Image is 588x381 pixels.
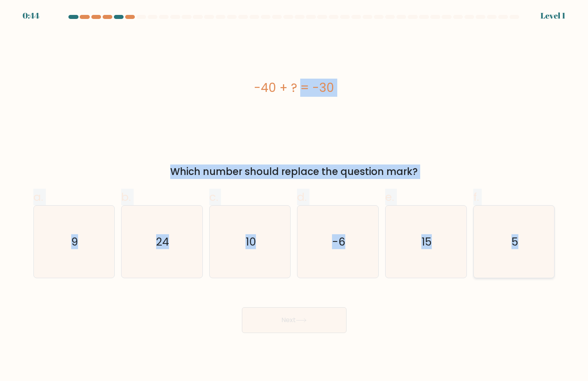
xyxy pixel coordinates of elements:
[297,189,307,205] span: d.
[33,79,555,97] div: -40 + ? = -30
[242,307,347,333] button: Next
[33,189,43,205] span: a.
[71,234,78,249] text: 9
[23,10,39,22] div: 0:44
[511,234,518,249] text: 5
[332,234,345,249] text: -6
[209,189,218,205] span: c.
[473,189,479,205] span: f.
[385,189,394,205] span: e.
[246,234,256,249] text: 10
[421,234,432,249] text: 15
[121,189,131,205] span: b.
[541,10,565,22] div: Level 1
[156,234,169,249] text: 24
[38,164,550,179] div: Which number should replace the question mark?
